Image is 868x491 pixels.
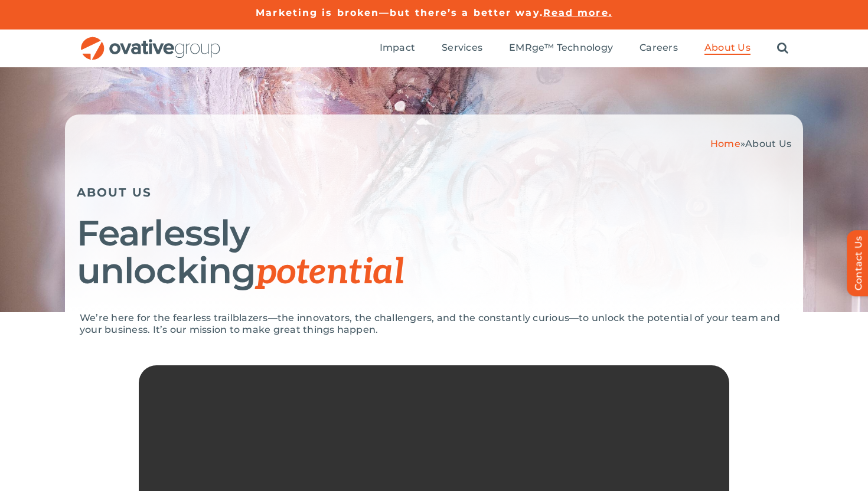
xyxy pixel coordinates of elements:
a: About Us [704,42,750,55]
a: Services [442,42,482,55]
span: potential [256,251,404,294]
a: Impact [380,42,415,55]
a: OG_Full_horizontal_RGB [80,35,221,47]
h5: ABOUT US [77,185,791,199]
span: About Us [704,42,750,54]
span: About Us [745,138,791,149]
a: Search [777,42,788,55]
a: EMRge™ Technology [509,42,613,55]
span: Services [442,42,482,54]
span: Impact [380,42,415,54]
p: We’re here for the fearless trailblazers—the innovators, the challengers, and the constantly curi... [80,312,788,336]
h1: Fearlessly unlocking [77,214,791,292]
a: Read more. [543,7,612,18]
a: Careers [639,42,678,55]
span: EMRge™ Technology [509,42,613,54]
span: » [710,138,791,149]
nav: Menu [380,30,788,67]
a: Home [710,138,740,149]
a: Marketing is broken—but there’s a better way. [256,7,543,18]
span: Careers [639,42,678,54]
